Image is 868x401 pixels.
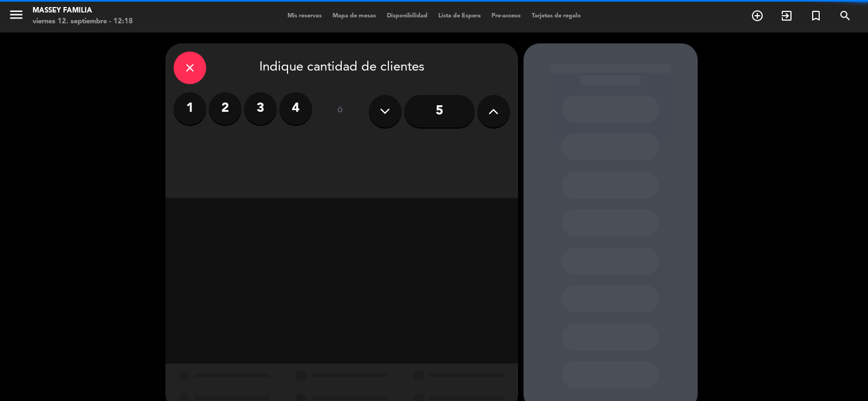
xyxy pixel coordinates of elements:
div: Indique cantidad de clientes [174,52,510,84]
button: menu [8,7,24,27]
i: exit_to_app [780,9,793,22]
label: 2 [209,92,241,125]
span: Tarjetas de regalo [526,13,586,19]
span: Mapa de mesas [327,13,381,19]
div: ó [323,92,358,130]
label: 4 [279,92,312,125]
i: search [839,9,852,22]
div: MASSEY FAMILIA [33,5,133,16]
div: viernes 12. septiembre - 12:18 [33,16,133,27]
span: Disponibilidad [381,13,433,19]
i: menu [8,7,24,23]
i: close [183,61,196,74]
i: turned_in_not [809,9,822,22]
span: Lista de Espera [433,13,486,19]
label: 1 [174,92,206,125]
span: Pre-acceso [486,13,526,19]
i: add_circle_outline [751,9,764,22]
label: 3 [244,92,277,125]
span: Mis reservas [282,13,327,19]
